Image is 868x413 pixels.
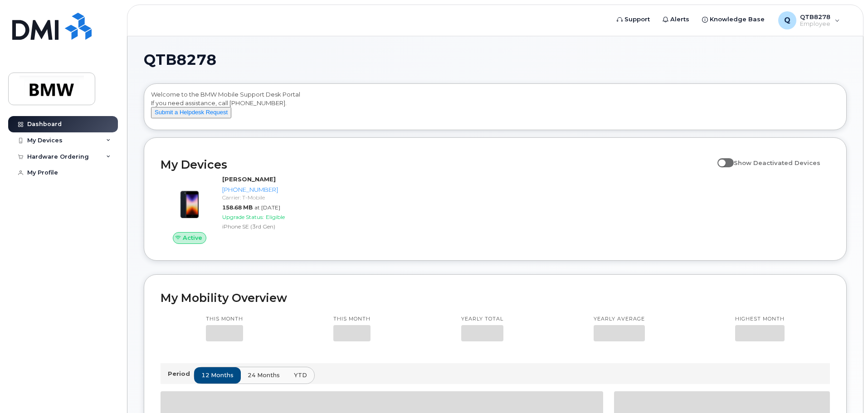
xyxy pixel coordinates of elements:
[151,90,839,126] div: Welcome to the BMW Mobile Support Desk Portal If you need assistance, call [PHONE_NUMBER].
[183,233,202,242] span: Active
[222,185,316,194] div: [PHONE_NUMBER]
[717,154,725,161] input: Show Deactivated Devices
[734,159,820,166] span: Show Deactivated Devices
[161,291,830,305] h2: My Mobility Overview
[161,158,713,171] h2: My Devices
[206,316,243,323] p: This month
[594,316,645,323] p: Yearly average
[333,316,371,323] p: This month
[222,214,264,220] span: Upgrade Status:
[222,194,316,201] div: Carrier: T-Mobile
[151,107,231,118] button: Submit a Helpdesk Request
[144,53,216,67] span: QTB8278
[254,204,280,211] span: at [DATE]
[168,369,194,378] p: Period
[222,175,276,183] strong: [PERSON_NAME]
[266,214,285,220] span: Eligible
[294,371,307,379] span: YTD
[735,316,785,323] p: Highest month
[168,180,211,223] img: image20231002-3703462-1angbar.jpeg
[248,371,280,379] span: 24 months
[461,316,503,323] p: Yearly total
[151,108,231,116] a: Submit a Helpdesk Request
[222,223,316,230] div: iPhone SE (3rd Gen)
[161,175,320,244] a: Active[PERSON_NAME][PHONE_NUMBER]Carrier: T-Mobile158.68 MBat [DATE]Upgrade Status:EligibleiPhone...
[222,204,253,211] span: 158.68 MB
